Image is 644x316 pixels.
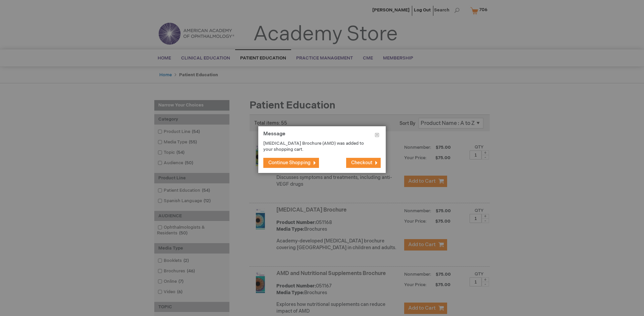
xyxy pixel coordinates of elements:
[263,131,381,140] h1: Message
[268,160,311,166] span: Continue Shopping
[263,158,319,168] button: Continue Shopping
[351,160,372,166] span: Checkout
[263,140,371,153] p: [MEDICAL_DATA] Brochure (AMD) was added to your shopping cart.
[346,158,381,168] button: Checkout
